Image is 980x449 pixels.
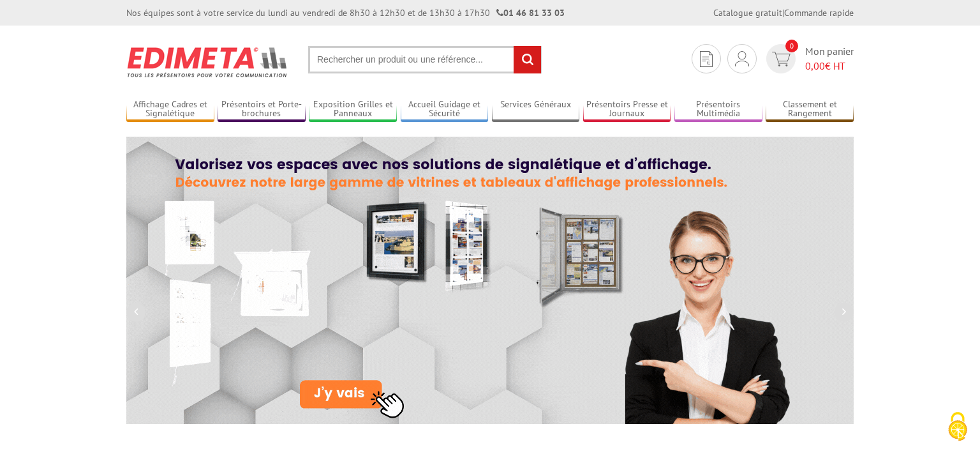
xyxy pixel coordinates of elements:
img: devis rapide [700,51,713,67]
a: Services Généraux [492,99,580,120]
strong: 01 46 81 33 03 [496,7,565,19]
a: Présentoirs Multimédia [674,99,762,120]
a: Commande rapide [784,7,854,19]
a: Classement et Rangement [766,99,854,120]
a: Présentoirs et Porte-brochures [218,99,306,120]
a: devis rapide 0 Mon panier 0,00€ HT [763,44,854,73]
a: Accueil Guidage et Sécurité [401,99,489,120]
div: | [713,6,854,19]
span: 0,00 [805,59,825,72]
img: Cookies (fenêtre modale) [942,411,974,443]
img: Présentoir, panneau, stand - Edimeta - PLV, affichage, mobilier bureau, entreprise [126,38,289,86]
span: € HT [805,59,854,73]
span: 0 [785,40,798,52]
img: devis rapide [735,51,749,66]
input: Rechercher un produit ou une référence... [308,46,542,73]
input: rechercher [514,46,541,73]
span: Mon panier [805,44,854,73]
a: Présentoirs Presse et Journaux [583,99,671,120]
a: Catalogue gratuit [713,7,782,19]
img: devis rapide [772,52,791,66]
div: Nos équipes sont à votre service du lundi au vendredi de 8h30 à 12h30 et de 13h30 à 17h30 [126,6,565,19]
a: Exposition Grilles et Panneaux [309,99,397,120]
a: Affichage Cadres et Signalétique [126,99,214,120]
button: Cookies (fenêtre modale) [935,406,980,449]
